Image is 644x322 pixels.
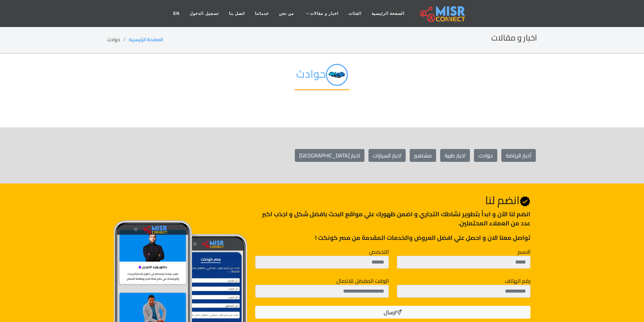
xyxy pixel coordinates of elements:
img: Yd71kplt0KeI6HnIgXNG.png [326,64,348,86]
a: اخبار طبية [440,149,470,162]
span: اخبار و مقالات [310,10,338,17]
a: تسجيل الدخول [185,7,223,20]
a: حوادث [474,149,497,162]
a: اخبار و مقالات [299,7,343,20]
a: الفئات [343,7,366,20]
a: من نحن [274,7,299,20]
a: الصفحة الرئيسية [129,35,163,44]
svg: Verified account [520,196,530,207]
label: الاسم [518,248,530,256]
a: مشاهير [410,149,436,162]
a: EN [168,7,185,20]
button: ارسال [255,306,530,319]
a: خدماتنا [250,7,274,20]
img: main.misr_connect [420,5,465,22]
h2: اخبار و مقالات [491,33,537,43]
li: حوادث [107,36,129,43]
label: رقم الهاتف [505,277,530,285]
h2: حوادث [294,64,350,90]
p: انضم لنا اﻵن و ابدأ بتطوير نشاطك التجاري و اضمن ظهورك علي مواقع البحث بافضل شكل و اجذب اكبر عدد م... [255,209,530,228]
a: الصفحة الرئيسية [366,7,409,20]
h2: انضم لنا [255,194,530,207]
p: تواصل معنا الان و احصل علي افضل العروض والخدمات المقدمة من مصر كونكت ! [255,233,530,242]
a: اخبار السيارات [368,149,406,162]
a: اخبار [GEOGRAPHIC_DATA] [295,149,364,162]
label: التخصص [369,248,389,256]
a: أخبار الرياضة [501,149,536,162]
label: الوقت المفضل للاتصال [336,277,389,285]
a: اتصل بنا [224,7,250,20]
